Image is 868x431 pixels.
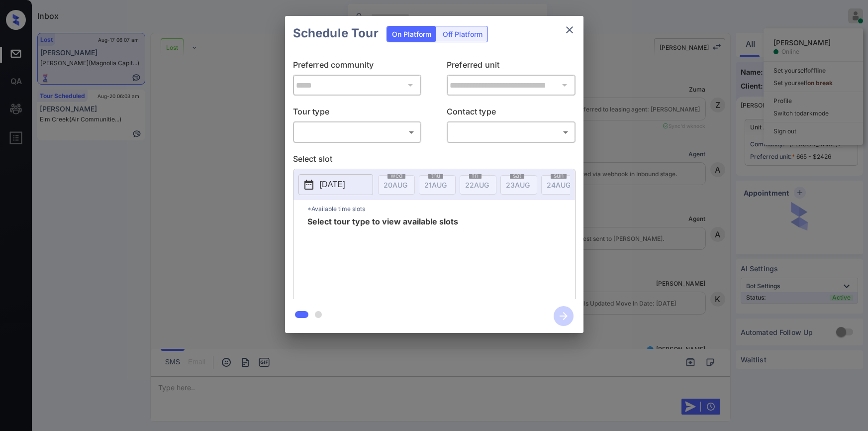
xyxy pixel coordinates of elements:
[438,26,487,42] div: Off Platform
[560,20,579,40] button: close
[293,153,576,169] p: Select slot
[447,106,576,121] p: Contact type
[307,200,575,217] p: *Available time slots
[447,59,576,75] p: Preferred unit
[293,106,422,121] p: Tour type
[285,16,386,51] h2: Schedule Tour
[298,174,373,195] button: [DATE]
[307,217,458,297] span: Select tour type to view available slots
[293,59,422,75] p: Preferred community
[387,26,436,42] div: On Platform
[320,179,345,191] p: [DATE]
